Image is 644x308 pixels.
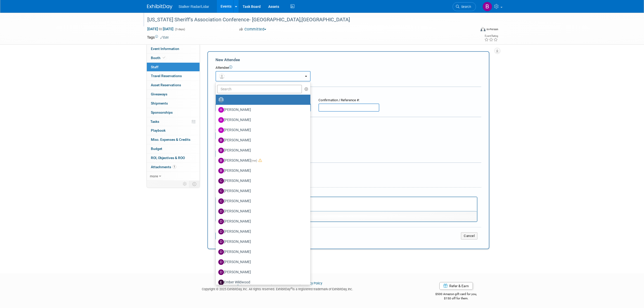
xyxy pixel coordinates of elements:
[216,191,477,196] div: Notes
[218,167,305,175] label: [PERSON_NAME]
[446,26,498,34] div: Event Format
[218,209,224,214] img: D.jpg
[218,258,305,266] label: [PERSON_NAME]
[151,65,158,69] span: Staff
[216,57,481,63] div: New Attendee
[151,83,181,87] span: Asset Reservations
[151,74,182,78] span: Travel Reservations
[218,148,224,153] img: B.jpg
[151,110,173,114] span: Sponsorships
[291,287,292,290] sup: ®
[218,249,224,255] img: D.jpg
[453,2,476,11] a: Search
[147,4,172,9] img: ExhibitDay
[147,163,200,172] a: Attachments1
[218,97,224,102] img: Unassigned-User-Icon.png
[216,121,481,126] div: Cost:
[461,232,477,239] button: Cancel
[237,27,269,32] button: Committed
[218,177,305,185] label: [PERSON_NAME]
[147,135,200,144] a: Misc. Expenses & Credits
[151,47,179,51] span: Event Information
[216,197,477,211] iframe: Rich Text Area
[151,101,168,105] span: Shipments
[218,278,305,286] label: Ember Wildwood
[218,259,224,265] img: D.jpg
[151,92,167,96] span: Giveaways
[482,2,492,11] img: Brooke Journet
[480,27,486,31] img: Format-Inperson.png
[218,106,305,114] label: [PERSON_NAME]
[147,108,200,117] a: Sponsorships
[218,219,224,224] img: D.jpg
[218,268,305,276] label: [PERSON_NAME]
[172,165,176,169] span: 1
[147,35,169,40] td: Tags
[218,158,224,163] img: B.jpg
[163,56,165,59] i: Booth reservation complete
[439,282,473,290] a: Refer & Earn
[216,65,481,70] div: Attendee
[147,44,200,53] a: Event Information
[150,174,158,178] span: more
[415,296,497,301] div: $150 off for them.
[218,228,305,236] label: [PERSON_NAME]
[147,72,200,80] a: Travel Reservations
[415,289,497,300] div: $500 Amazon gift card for you,
[147,153,200,162] a: ROI, Objectives & ROO
[459,5,471,9] span: Search
[218,138,224,143] img: B.jpg
[147,172,200,181] a: more
[147,99,200,108] a: Shipments
[318,98,379,103] div: Confirmation / Reference #:
[218,248,305,256] label: [PERSON_NAME]
[486,27,498,31] div: In-Person
[151,165,176,169] span: Attachments
[218,136,305,144] label: [PERSON_NAME]
[189,181,200,187] td: Toggle Event Tabs
[218,168,224,174] img: B.jpg
[218,117,224,123] img: A.jpg
[218,107,224,113] img: A.jpg
[218,188,224,194] img: C.jpg
[147,144,200,153] a: Budget
[218,269,224,275] img: D.jpg
[484,35,498,37] div: Event Rating
[218,116,305,124] label: [PERSON_NAME]
[160,36,169,39] a: Edit
[218,157,305,165] label: [PERSON_NAME]
[181,181,189,187] td: Personalize Event Tab Strip
[216,90,481,95] div: Registration / Ticket Info (optional)
[147,126,200,135] a: Playbook
[218,217,305,226] label: [PERSON_NAME]
[147,27,174,31] span: [DATE] [DATE]
[151,128,166,132] span: Playbook
[147,117,200,126] a: Tasks
[178,5,209,9] span: Stalker Radar/Lidar
[218,178,224,184] img: C.jpg
[146,15,468,24] div: [US_STATE] Sheriff's Association Conference- [GEOGRAPHIC_DATA],[GEOGRAPHIC_DATA]
[218,146,305,155] label: [PERSON_NAME]
[147,54,200,62] a: Booth
[218,207,305,215] label: [PERSON_NAME]
[218,229,224,234] img: D.jpg
[218,126,305,134] label: [PERSON_NAME]
[217,85,302,93] input: Search
[151,156,185,160] span: ROI, Objectives & ROO
[151,138,190,142] span: Misc. Expenses & Credits
[150,119,159,124] span: Tasks
[216,166,481,171] div: Misc. Attachments & Notes
[174,28,185,31] span: (3 days)
[218,280,224,285] img: E.jpg
[151,147,162,151] span: Budget
[218,127,224,133] img: A.jpg
[158,27,163,31] span: to
[302,281,322,285] a: Privacy Policy
[147,81,200,90] a: Asset Reservations
[218,197,305,205] label: [PERSON_NAME]
[218,238,305,246] label: [PERSON_NAME]
[251,159,257,162] span: (me)
[147,63,200,72] a: Staff
[147,286,408,292] div: Copyright © 2025 ExhibitDay, Inc. All rights reserved. ExhibitDay is a registered trademark of Ex...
